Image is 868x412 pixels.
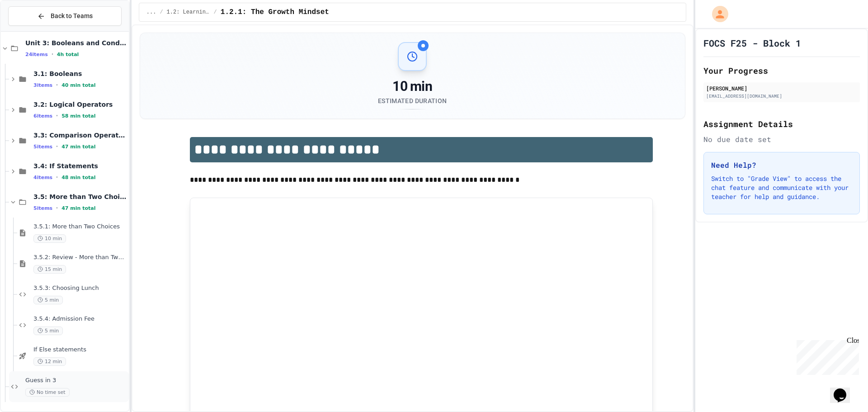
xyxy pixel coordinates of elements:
span: 3 items [33,82,52,88]
span: 4 items [33,175,52,180]
span: No time set [25,388,70,397]
span: / [160,9,163,16]
span: 3.1: Booleans [33,70,127,78]
span: 6 items [33,113,52,119]
button: Back to Teams [8,6,122,26]
span: 47 min total [61,144,95,150]
span: 3.5.3: Choosing Lunch [33,284,127,292]
span: 3.3: Comparison Operators [33,131,127,139]
h2: Assignment Details [703,118,860,130]
h2: Your Progress [703,64,860,77]
span: Back to Teams [51,11,93,21]
span: 15 min [33,265,66,274]
h3: Need Help? [711,160,852,170]
span: • [56,174,58,181]
span: • [56,112,58,119]
span: Unit 3: Booleans and Conditionals [25,39,127,47]
span: If Else statements [33,346,127,354]
div: 10 min [378,78,447,95]
span: • [56,143,58,150]
span: 3.5.4: Admission Fee [33,315,127,323]
span: 1.2.1: The Growth Mindset [221,7,329,18]
div: No due date set [703,134,860,145]
span: 3.4: If Statements [33,162,127,170]
span: 47 min total [61,205,95,211]
div: [EMAIL_ADDRESS][DOMAIN_NAME] [706,93,857,99]
span: 24 items [25,52,48,57]
span: 48 min total [61,175,95,180]
span: 5 min [33,327,63,335]
span: • [56,81,58,89]
div: Chat with us now!Close [4,4,62,57]
div: [PERSON_NAME] [706,84,857,92]
iframe: chat widget [830,376,859,403]
span: 58 min total [61,113,95,119]
span: / [214,9,217,16]
span: 12 min [33,357,66,366]
h1: FOCS F25 - Block 1 [703,37,801,49]
span: 40 min total [61,82,95,88]
span: 4h total [57,52,79,57]
span: • [52,51,53,58]
span: 5 items [33,144,52,150]
span: 3.5.1: More than Two Choices [33,223,127,231]
span: 3.5.2: Review - More than Two Choices [33,254,127,261]
span: 1.2: Learning to Solve Hard Problems [167,9,210,16]
span: 5 min [33,296,63,304]
span: 3.2: Logical Operators [33,100,127,109]
span: 5 items [33,205,52,211]
span: 3.5: More than Two Choices [33,193,127,201]
span: ... [146,9,156,16]
p: Switch to "Grade View" to access the chat feature and communicate with your teacher for help and ... [711,174,852,201]
span: Guess in 3 [25,377,127,384]
div: My Account [703,4,731,24]
div: Estimated Duration [378,96,447,105]
span: • [56,204,58,212]
iframe: chat widget [793,336,859,375]
span: 10 min [33,234,66,243]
